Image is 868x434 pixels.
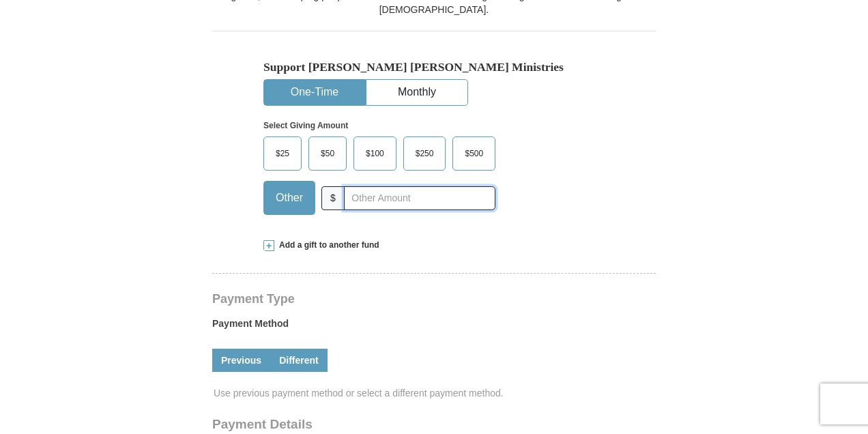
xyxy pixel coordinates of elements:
button: Monthly [366,80,467,105]
span: $ [321,186,345,210]
span: Other [269,188,310,208]
input: Other Amount [344,186,495,210]
a: Different [270,349,328,372]
span: $250 [409,143,441,164]
h4: Payment Type [212,293,656,304]
span: Add a gift to another fund [274,240,379,251]
h5: Support [PERSON_NAME] [PERSON_NAME] Ministries [263,60,605,74]
a: Previous [212,349,270,372]
span: Use previous payment method or select a different payment method. [214,386,657,400]
span: $500 [458,143,490,164]
span: $50 [314,143,341,164]
label: Payment Method [212,317,656,337]
h3: Payment Details [212,417,560,433]
span: $100 [359,143,391,164]
span: $25 [269,143,296,164]
button: One-Time [264,80,365,105]
strong: Select Giving Amount [263,121,348,130]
